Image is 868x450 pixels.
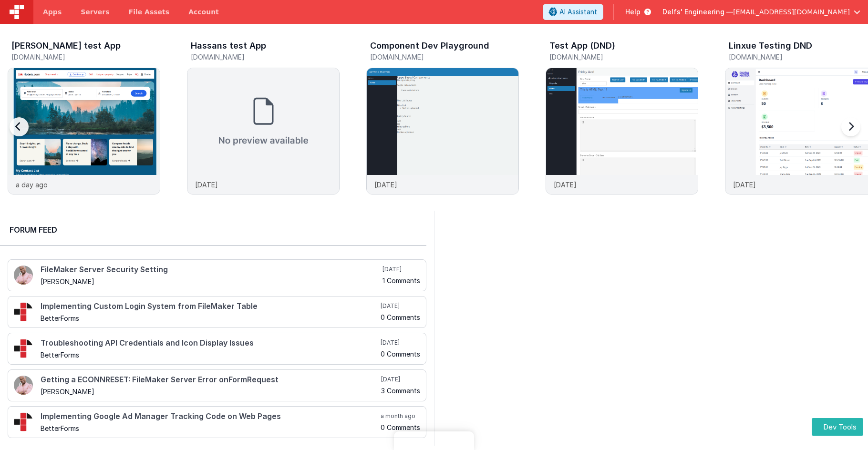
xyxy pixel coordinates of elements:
[733,180,756,190] p: [DATE]
[370,53,519,61] h5: [DOMAIN_NAME]
[812,418,863,436] button: Dev Tools
[729,41,812,51] h3: Linxue Testing DND
[41,351,379,358] h5: BetterForms
[14,339,33,358] img: 295_2.png
[41,278,381,285] h5: [PERSON_NAME]
[8,296,426,328] a: Implementing Custom Login System from FileMaker Table BetterForms [DATE] 0 Comments
[14,302,33,321] img: 295_2.png
[374,180,397,190] p: [DATE]
[8,333,426,365] a: Troubleshooting API Credentials and Icon Display Issues BetterForms [DATE] 0 Comments
[733,7,850,17] span: [EMAIL_ADDRESS][DOMAIN_NAME]
[8,406,426,438] a: Implementing Google Ad Manager Tracking Code on Web Pages BetterForms a month ago 0 Comments
[81,7,109,17] span: Servers
[554,180,577,190] p: [DATE]
[14,412,33,431] img: 295_2.png
[41,376,379,384] h4: Getting a ECONNRESET: FileMaker Server Error onFormRequest
[41,412,379,421] h4: Implementing Google Ad Manager Tracking Code on Web Pages
[543,4,603,20] button: AI Assistant
[381,376,420,383] h5: [DATE]
[41,388,379,395] h5: [PERSON_NAME]
[191,41,266,51] h3: Hassans test App
[41,302,379,311] h4: Implementing Custom Login System from FileMaker Table
[43,7,62,17] span: Apps
[11,53,160,61] h5: [DOMAIN_NAME]
[191,53,340,61] h5: [DOMAIN_NAME]
[14,376,33,395] img: 411_2.png
[662,7,733,17] span: Delfs' Engineering —
[625,7,641,17] span: Help
[14,266,33,285] img: 411_2.png
[381,302,420,310] h5: [DATE]
[41,425,379,432] h5: BetterForms
[382,266,420,273] h5: [DATE]
[370,41,489,51] h3: Component Dev Playground
[8,369,426,401] a: Getting a ECONNRESET: FileMaker Server Error onFormRequest [PERSON_NAME] [DATE] 3 Comments
[381,314,420,321] h5: 0 Comments
[381,339,420,347] h5: [DATE]
[381,350,420,358] h5: 0 Comments
[549,41,615,51] h3: Test App (DND)
[549,53,698,61] h5: [DOMAIN_NAME]
[11,41,121,51] h3: [PERSON_NAME] test App
[662,7,860,17] button: Delfs' Engineering — [EMAIL_ADDRESS][DOMAIN_NAME]
[129,7,170,17] span: File Assets
[381,387,420,394] h5: 3 Comments
[381,424,420,431] h5: 0 Comments
[382,277,420,284] h5: 1 Comments
[41,315,379,322] h5: BetterForms
[381,412,420,420] h5: a month ago
[8,259,426,291] a: FileMaker Server Security Setting [PERSON_NAME] [DATE] 1 Comments
[41,339,379,348] h4: Troubleshooting API Credentials and Icon Display Issues
[559,7,597,17] span: AI Assistant
[195,180,218,190] p: [DATE]
[10,224,417,235] h2: Forum Feed
[41,266,381,274] h4: FileMaker Server Security Setting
